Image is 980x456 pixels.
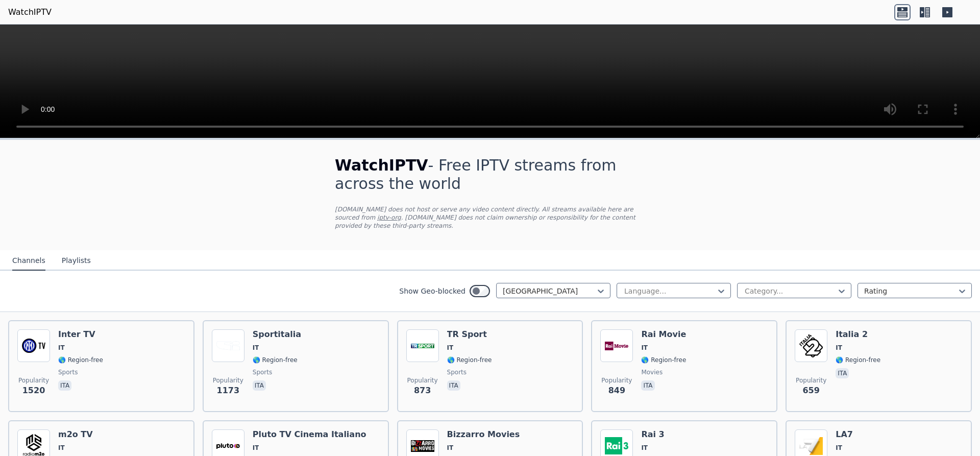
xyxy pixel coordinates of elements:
span: sports [253,368,272,376]
h6: Rai Movie [641,329,686,340]
button: Channels [12,251,45,271]
span: IT [641,444,648,452]
span: IT [58,444,65,452]
h6: Pluto TV Cinema Italiano [253,429,366,440]
h6: Rai 3 [641,429,686,440]
button: Playlists [62,251,91,271]
h6: LA7 [836,429,880,440]
span: Popularity [407,376,438,385]
p: ita [58,380,71,391]
p: ita [836,368,849,378]
span: 🌎 Region-free [253,356,298,364]
span: WatchIPTV [335,156,428,174]
img: Italia 2 [795,329,827,362]
img: Rai Movie [600,329,633,362]
p: ita [253,380,266,391]
span: 1520 [22,385,45,397]
span: Popularity [796,376,826,385]
h6: Sportitalia [253,329,301,340]
h6: TR Sport [447,329,492,340]
h6: Bizzarro Movies [447,429,520,440]
h1: - Free IPTV streams from across the world [335,156,645,193]
h6: Italia 2 [836,329,880,340]
span: IT [253,444,259,452]
span: Popularity [213,376,243,385]
span: 873 [414,385,431,397]
span: IT [836,444,842,452]
span: 🌎 Region-free [58,356,103,364]
label: Show Geo-blocked [399,286,465,296]
span: 🌎 Region-free [641,356,686,364]
span: movies [641,368,663,376]
h6: Inter TV [58,329,103,340]
span: 1173 [217,385,240,397]
span: 849 [608,385,625,397]
p: [DOMAIN_NAME] does not host or serve any video content directly. All streams available here are s... [335,205,645,230]
span: IT [836,344,842,352]
span: sports [58,368,78,376]
span: IT [253,344,259,352]
span: IT [58,344,65,352]
span: 659 [802,385,819,397]
span: sports [447,368,467,376]
img: Inter TV [17,329,50,362]
span: 🌎 Region-free [447,356,492,364]
span: Popularity [601,376,632,385]
span: 🌎 Region-free [836,356,880,364]
span: Popularity [18,376,49,385]
a: WatchIPTV [8,6,52,18]
p: ita [641,380,654,391]
img: TR Sport [406,329,439,362]
span: IT [447,444,454,452]
a: iptv-org [377,214,401,221]
img: Sportitalia [212,329,244,362]
span: IT [641,344,648,352]
span: IT [447,344,454,352]
p: ita [447,380,460,391]
h6: m2o TV [58,429,103,440]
